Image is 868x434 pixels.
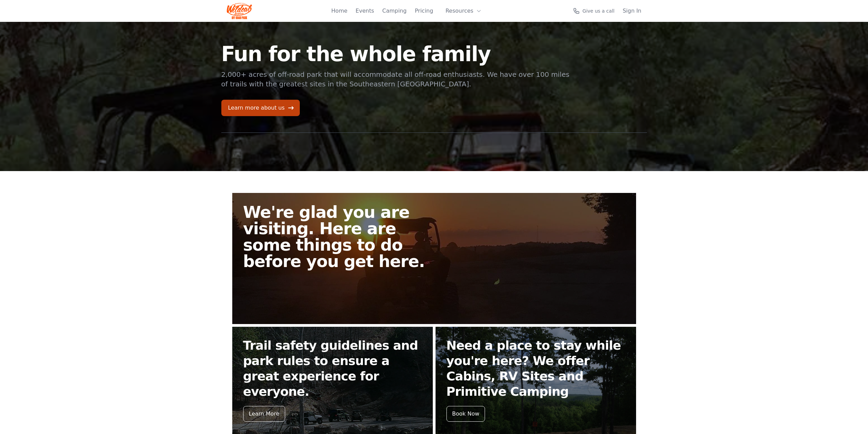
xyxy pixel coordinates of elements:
a: Pricing [415,7,433,15]
img: Wildcat Logo [227,3,252,19]
p: 2,000+ acres of off-road park that will accommodate all off-road enthusiasts. We have over 100 mi... [221,70,571,89]
div: Learn More [243,406,285,422]
a: We're glad you are visiting. Here are some things to do before you get here. [232,193,636,324]
a: Give us a call [573,8,615,14]
h2: Trail safety guidelines and park rules to ensure a great experience for everyone. [243,338,422,399]
a: Sign In [623,7,642,15]
a: Events [356,7,374,15]
a: Learn more about us [221,100,300,116]
h2: We're glad you are visiting. Here are some things to do before you get here. [243,204,440,269]
h1: Fun for the whole family [221,44,571,64]
div: Book Now [446,406,485,422]
span: Give us a call [583,8,615,14]
a: Camping [382,7,407,15]
button: Resources [441,4,486,18]
a: Home [331,7,347,15]
h2: Need a place to stay while you're here? We offer Cabins, RV Sites and Primitive Camping [446,338,625,399]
